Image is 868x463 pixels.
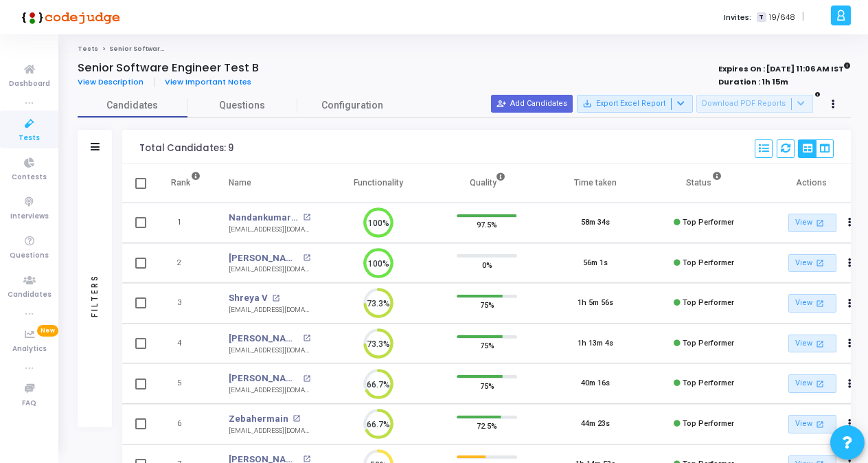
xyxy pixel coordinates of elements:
span: Questions [10,250,49,262]
th: Functionality [324,164,433,203]
div: 40m 16s [581,378,610,389]
div: Time taken [574,175,617,190]
mat-icon: open_in_new [303,455,310,463]
button: Actions [841,214,860,233]
a: [PERSON_NAME] [PERSON_NAME] [229,372,299,385]
span: Top Performer [683,298,734,307]
span: 97.5% [477,218,497,231]
button: Download PDF Reports [696,95,813,113]
span: 72.5% [477,419,497,433]
th: Status [650,164,758,203]
th: Quality [433,164,541,203]
mat-icon: save_alt [582,99,592,109]
button: Actions [841,294,860,313]
div: [EMAIL_ADDRESS][DOMAIN_NAME] [229,264,310,275]
div: [EMAIL_ADDRESS][DOMAIN_NAME] [229,305,310,315]
td: 1 [157,203,215,243]
span: T [757,12,766,23]
h4: Senior Software Engineer Test B [78,61,259,75]
th: Rank [157,164,215,203]
a: View [788,214,836,232]
td: 4 [157,324,215,364]
span: Tests [19,133,40,144]
span: Top Performer [683,258,734,267]
span: Contests [12,172,47,183]
button: Actions [841,334,860,353]
span: Configuration [321,98,383,113]
a: View [788,294,836,313]
mat-icon: open_in_new [814,217,826,229]
mat-icon: open_in_new [303,375,310,383]
mat-icon: open_in_new [303,214,310,221]
span: View Description [78,76,144,87]
label: Invites: [724,12,751,23]
a: [PERSON_NAME] [229,251,299,265]
span: FAQ [22,398,36,409]
span: Interviews [10,211,49,223]
button: Export Excel Report [577,95,693,113]
a: Shreya V [229,291,268,305]
a: Zebahermain [229,412,288,426]
span: Dashboard [9,78,50,90]
mat-icon: open_in_new [303,335,310,342]
span: 0% [482,258,492,271]
a: View [788,374,836,393]
a: View Important Notes [155,78,262,87]
a: Nandankumar A C [229,211,299,225]
img: logo [17,3,120,31]
div: Name [229,175,251,190]
button: Actions [841,253,860,273]
span: View Important Notes [165,76,251,87]
div: [EMAIL_ADDRESS][DOMAIN_NAME] [229,225,310,235]
div: 1h 13m 4s [578,338,613,350]
strong: Expires On : [DATE] 11:06 AM IST [718,60,851,75]
a: [PERSON_NAME] [229,332,299,346]
nav: breadcrumb [78,45,851,54]
mat-icon: open_in_new [814,378,826,389]
div: 44m 23s [581,418,610,430]
mat-icon: open_in_new [814,257,826,269]
span: 75% [480,379,494,392]
span: 75% [480,298,494,312]
div: [EMAIL_ADDRESS][DOMAIN_NAME] [229,385,310,396]
td: 3 [157,283,215,324]
div: 58m 34s [581,217,610,229]
td: 2 [157,243,215,284]
mat-icon: open_in_new [814,338,826,350]
div: Total Candidates: 9 [139,143,233,154]
div: Filters [89,220,101,371]
mat-icon: open_in_new [293,415,300,422]
mat-icon: open_in_new [272,295,279,302]
strong: Duration : 1h 15m [718,76,788,87]
td: 6 [157,404,215,444]
span: | [802,10,804,24]
div: 1h 5m 56s [578,297,613,309]
mat-icon: open_in_new [814,297,826,309]
a: View [788,415,836,433]
a: View Description [78,78,155,87]
div: [EMAIL_ADDRESS][DOMAIN_NAME] [229,426,310,436]
span: Candidates [78,98,187,113]
span: Senior Software Engineer Test B [109,45,220,53]
td: 5 [157,363,215,404]
span: 75% [480,339,494,352]
div: View Options [798,139,834,158]
div: [EMAIL_ADDRESS][DOMAIN_NAME] [229,346,310,356]
button: Actions [841,374,860,394]
mat-icon: open_in_new [303,254,310,262]
span: New [37,325,58,337]
mat-icon: person_add_alt [496,99,506,109]
span: Analytics [12,343,47,355]
div: 56m 1s [583,258,608,269]
mat-icon: open_in_new [814,418,826,430]
a: Tests [78,45,98,53]
span: 19/648 [769,12,795,23]
span: Candidates [8,289,52,301]
a: View [788,335,836,353]
span: Top Performer [683,218,734,227]
button: Actions [841,415,860,434]
th: Actions [758,164,867,203]
button: Add Candidates [491,95,573,113]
